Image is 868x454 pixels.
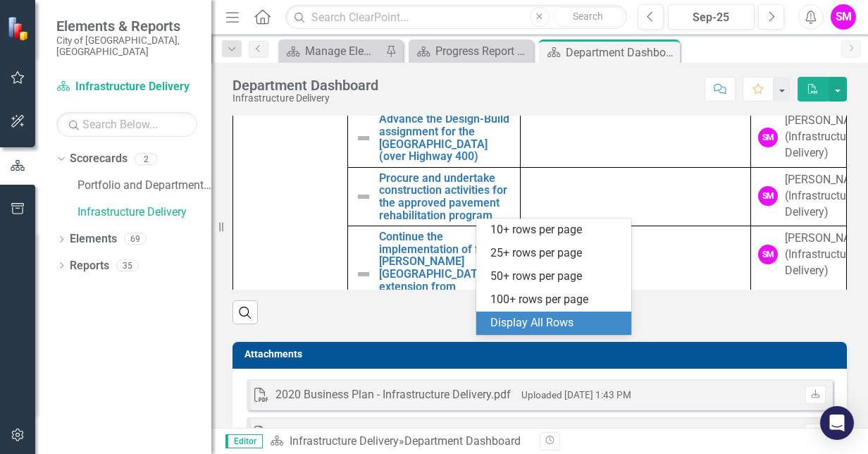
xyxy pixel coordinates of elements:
[490,315,623,331] div: Display All Rows
[56,79,197,95] a: Infrastructure Delivery
[490,292,623,308] div: 100+ rows per page
[553,7,624,27] button: Search
[521,389,631,400] small: Uploaded [DATE] 1:43 PM
[270,434,529,450] div: »
[831,4,856,30] button: SM
[521,109,751,167] td: Double-Click to Edit
[412,42,530,60] a: Progress Report Dashboard
[751,226,847,322] td: Double-Click to Edit
[435,42,530,60] div: Progress Report Dashboard
[70,151,128,167] a: Scorecards
[56,35,197,58] small: City of [GEOGRAPHIC_DATA], [GEOGRAPHIC_DATA]
[573,11,603,22] span: Search
[135,153,157,165] div: 2
[490,269,623,285] div: 50+ rows per page
[116,259,139,271] div: 35
[566,44,676,61] div: Department Dashboard
[7,16,32,40] img: ClearPoint Strategy
[56,112,197,137] input: Search Below...
[244,349,840,360] h3: Attachments
[758,186,778,206] div: SM
[232,78,378,93] div: Department Dashboard
[668,4,755,30] button: Sep-25
[347,167,520,226] td: Double-Click to Edit Right Click for Context Menu
[232,93,378,104] div: Infrastructure Delivery
[521,427,631,438] small: Uploaded [DATE] 2:29 PM
[225,434,263,448] span: Editor
[758,128,778,147] div: SM
[290,434,399,448] a: Infrastructure Delivery
[347,109,520,167] td: Double-Click to Edit Right Click for Context Menu
[77,204,211,221] a: Infrastructure Delivery
[347,226,520,322] td: Double-Click to Edit Right Click for Context Menu
[379,231,513,317] a: Continue the implementation of for the [PERSON_NAME][GEOGRAPHIC_DATA] extension from [GEOGRAPHIC_...
[490,222,623,238] div: 10+ rows per page
[355,266,372,283] img: Not Defined
[521,226,751,322] td: Double-Click to Edit
[275,387,511,403] div: 2020 Business Plan - Infrastructure Delivery.pdf
[70,258,109,274] a: Reports
[379,113,513,162] a: Advance the Design-Build assignment for the [GEOGRAPHIC_DATA] (over Highway 400)
[751,109,847,167] td: Double-Click to Edit
[124,233,147,245] div: 69
[521,167,751,226] td: Double-Click to Edit
[751,167,847,226] td: Double-Click to Edit
[77,178,211,194] a: Portfolio and Department Scorecards
[305,42,382,60] div: Manage Elements
[379,172,513,221] a: Procure and undertake construction activities for the approved pavement rehabilitation program
[275,425,511,441] div: 2019 Business Plan - Infrastructure Delivery.pdf
[490,245,623,262] div: 25+ rows per page
[355,130,372,147] img: Not Defined
[282,42,382,60] a: Manage Elements
[355,188,372,205] img: Not Defined
[758,245,778,264] div: SM
[70,231,117,247] a: Elements
[56,18,197,35] span: Elements & Reports
[285,5,627,30] input: Search ClearPoint...
[404,434,521,448] div: Department Dashboard
[820,406,854,440] div: Open Intercom Messenger
[673,9,750,26] div: Sep-25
